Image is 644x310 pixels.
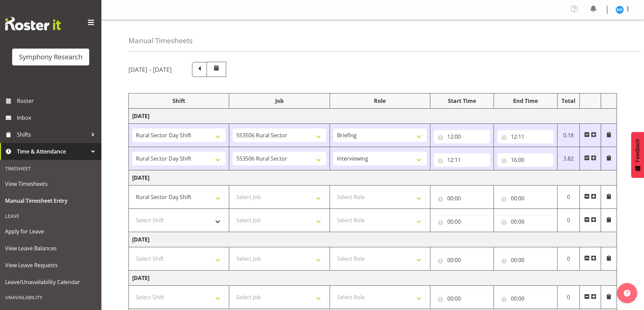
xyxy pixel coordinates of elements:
[129,232,617,247] td: [DATE]
[19,52,82,62] div: Symphony Research
[129,170,617,186] td: [DATE]
[434,253,490,267] input: Click to select...
[434,292,490,305] input: Click to select...
[233,97,326,105] div: Job
[624,290,630,297] img: help-xxl-2.png
[129,271,617,286] td: [DATE]
[497,153,554,167] input: Click to select...
[128,37,193,45] h4: Manual Timesheets
[5,17,61,30] img: Rosterit website logo
[557,209,580,232] td: 0
[2,274,100,290] a: Leave/Unavailability Calendar
[497,130,554,143] input: Click to select...
[497,215,554,228] input: Click to select...
[557,286,580,309] td: 0
[5,277,96,287] span: Leave/Unavailability Calendar
[557,124,580,147] td: 0.18
[132,97,225,105] div: Shift
[2,175,100,192] a: View Timesheets
[557,186,580,209] td: 0
[2,290,100,304] div: Unavailability
[561,97,576,105] div: Total
[434,153,490,167] input: Click to select...
[434,97,490,105] div: Start Time
[497,253,554,267] input: Click to select...
[2,162,100,175] div: Timesheet
[616,6,624,14] img: michael-robinson11856.jpg
[17,130,88,140] span: Shifts
[2,223,100,240] a: Apply for Leave
[5,196,96,206] span: Manual Timesheet Entry
[635,139,641,162] span: Feedback
[497,192,554,205] input: Click to select...
[17,113,98,123] span: Inbox
[2,209,100,223] div: Leave
[2,240,100,257] a: View Leave Balances
[434,215,490,228] input: Click to select...
[557,147,580,170] td: 3.82
[129,109,617,124] td: [DATE]
[17,96,98,106] span: Roster
[2,257,100,274] a: View Leave Requests
[497,97,554,105] div: End Time
[434,192,490,205] input: Click to select...
[2,192,100,209] a: Manual Timesheet Entry
[17,146,88,157] span: Time & Attendance
[497,292,554,305] input: Click to select...
[5,179,96,189] span: View Timesheets
[5,260,96,270] span: View Leave Requests
[557,247,580,271] td: 0
[128,66,172,73] h5: [DATE] - [DATE]
[631,132,644,178] button: Feedback - Show survey
[333,97,427,105] div: Role
[434,130,490,143] input: Click to select...
[5,243,96,253] span: View Leave Balances
[5,226,96,236] span: Apply for Leave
